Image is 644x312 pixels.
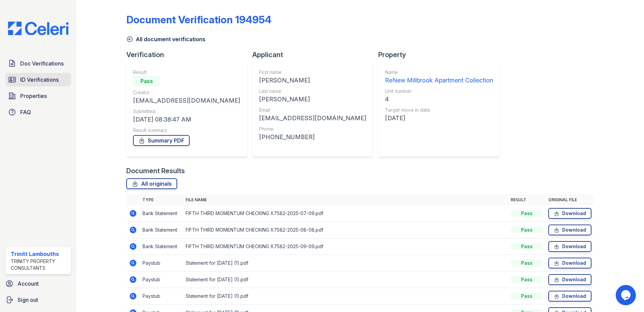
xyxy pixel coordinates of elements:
[252,50,378,59] div: Applicant
[511,227,543,233] div: Pass
[11,250,68,258] div: Trinitt Lambouths
[140,255,183,271] td: Paystub
[140,238,183,255] td: Bank Statement
[616,285,637,305] iframe: chat widget
[385,69,493,76] div: Name
[385,76,493,85] div: ReNew Millbrook Apartment Collection
[20,92,47,100] span: Properties
[548,258,591,268] a: Download
[548,208,591,219] a: Download
[183,205,508,222] td: FIFTH THIRD MOMENTUM CHECKING X7582-2025-07-09.pdf
[183,222,508,238] td: FIFTH THIRD MOMENTUM CHECKING X7582-2025-08-08.pdf
[259,95,366,104] div: [PERSON_NAME]
[133,115,240,124] div: [DATE] 08:38:47 AM
[511,293,543,300] div: Pass
[259,88,366,95] div: Last name
[133,108,240,115] div: Submitted
[385,88,493,95] div: Unit number
[5,89,71,103] a: Properties
[18,280,39,288] span: Account
[140,194,183,205] th: Type
[3,22,74,35] img: CE_Logo_Blue-a8612792a0a2168367f1c8372b55b34899dd931a85d93a1a3d3e32e68fde9ad4.png
[183,238,508,255] td: FIFTH THIRD MOMENTUM CHECKING X7582-2025-09-09.pdf
[140,288,183,305] td: Paystub
[133,89,240,96] div: Creator
[5,73,71,86] a: ID Verifications
[385,69,493,85] a: Name ReNew Millbrook Apartment Collection
[18,296,38,304] span: Sign out
[508,194,546,205] th: Result
[548,225,591,235] a: Download
[133,96,240,105] div: [EMAIL_ADDRESS][DOMAIN_NAME]
[20,59,64,68] span: Doc Verifications
[133,69,240,76] div: Result
[385,107,493,113] div: Target move in date
[259,107,366,113] div: Email
[140,205,183,222] td: Bank Statement
[140,271,183,288] td: Paystub
[11,258,68,271] div: Trinity Property Consultants
[126,178,177,189] a: All originals
[133,76,160,86] div: Pass
[20,108,31,116] span: FAQ
[259,132,366,142] div: [PHONE_NUMBER]
[259,113,366,123] div: [EMAIL_ADDRESS][DOMAIN_NAME]
[140,222,183,238] td: Bank Statement
[126,166,185,176] div: Document Results
[20,76,59,84] span: ID Verifications
[259,126,366,132] div: Phone
[385,113,493,123] div: [DATE]
[3,293,74,307] a: Sign out
[511,260,543,266] div: Pass
[183,194,508,205] th: File name
[378,50,505,59] div: Property
[126,50,252,59] div: Verification
[126,35,205,43] a: All document verifications
[126,14,271,26] div: Document Verification 194954
[3,277,74,290] a: Account
[183,271,508,288] td: Statement for [DATE] (1).pdf
[133,127,240,134] div: Result summary
[133,135,190,146] a: Summary PDF
[259,69,366,76] div: First name
[511,210,543,217] div: Pass
[548,241,591,252] a: Download
[548,274,591,285] a: Download
[5,105,71,119] a: FAQ
[385,95,493,104] div: 4
[511,243,543,250] div: Pass
[183,288,508,305] td: Statement for [DATE] (1).pdf
[259,76,366,85] div: [PERSON_NAME]
[546,194,594,205] th: Original file
[511,276,543,283] div: Pass
[5,57,71,70] a: Doc Verifications
[183,255,508,271] td: Statement for [DATE] (1).pdf
[548,291,591,302] a: Download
